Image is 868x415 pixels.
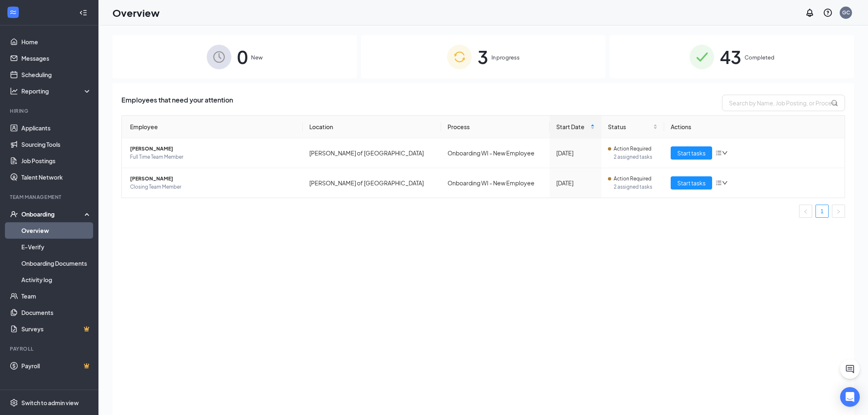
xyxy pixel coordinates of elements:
td: [PERSON_NAME] of [GEOGRAPHIC_DATA] [303,168,441,198]
span: Completed [745,53,774,62]
svg: Analysis [10,87,18,95]
a: Team [21,288,91,304]
a: Applicants [21,120,91,136]
svg: QuestionInfo [823,8,833,18]
span: [PERSON_NAME] [130,175,296,183]
a: PayrollCrown [21,358,91,374]
span: New [251,53,263,62]
th: Actions [664,116,845,138]
a: SurveysCrown [21,321,91,337]
a: Activity log [21,271,91,288]
li: 1 [815,205,829,218]
div: Team Management [10,194,90,201]
a: Overview [21,222,91,239]
td: Onboarding WI - New Employee [441,168,550,198]
a: Messages [21,50,91,66]
div: Reporting [21,87,92,95]
span: right [836,209,841,214]
div: Hiring [10,107,90,114]
h1: Overview [112,6,160,20]
a: Scheduling [21,66,91,83]
li: Previous Page [799,205,812,218]
td: Onboarding WI - New Employee [441,138,550,168]
span: down [722,150,728,156]
span: Employees that need your attention [121,95,233,111]
a: 1 [816,205,828,217]
div: Onboarding [21,210,85,218]
span: [PERSON_NAME] [130,145,296,153]
span: Status [608,122,651,131]
button: left [799,205,812,218]
svg: ChatActive [845,364,855,374]
span: 43 [720,43,741,71]
span: left [803,209,808,214]
button: right [832,205,845,218]
button: Start tasks [671,146,712,160]
span: 2 assigned tasks [614,183,657,191]
span: In progress [491,53,520,62]
th: Location [303,116,441,138]
svg: Collapse [79,9,87,17]
th: Employee [122,116,303,138]
span: Action Required [614,145,651,153]
span: Closing Team Member [130,183,296,191]
th: Status [601,116,664,138]
td: [PERSON_NAME] of [GEOGRAPHIC_DATA] [303,138,441,168]
a: Talent Network [21,169,91,185]
th: Process [441,116,550,138]
span: 0 [237,43,248,71]
span: bars [715,180,722,186]
a: Onboarding Documents [21,255,91,271]
div: Payroll [10,345,90,352]
span: 2 assigned tasks [614,153,657,161]
svg: Notifications [805,8,815,18]
span: Action Required [614,175,651,183]
div: Switch to admin view [21,399,79,407]
span: Start tasks [677,148,706,157]
li: Next Page [832,205,845,218]
button: ChatActive [840,359,860,379]
svg: UserCheck [10,210,18,218]
span: down [722,180,728,186]
span: 3 [477,43,488,71]
div: [DATE] [556,148,595,157]
span: Start tasks [677,178,706,187]
a: E-Verify [21,239,91,255]
button: Start tasks [671,176,712,189]
svg: WorkstreamLogo [9,8,17,16]
a: Home [21,34,91,50]
div: [DATE] [556,178,595,187]
input: Search by Name, Job Posting, or Process [722,95,845,111]
svg: Settings [10,399,18,407]
a: Documents [21,304,91,321]
span: bars [715,150,722,156]
div: Open Intercom Messenger [840,387,860,407]
a: Sourcing Tools [21,136,91,153]
div: GC [842,9,850,16]
a: Job Postings [21,153,91,169]
span: Start Date [556,122,589,131]
span: Full Time Team Member [130,153,296,161]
